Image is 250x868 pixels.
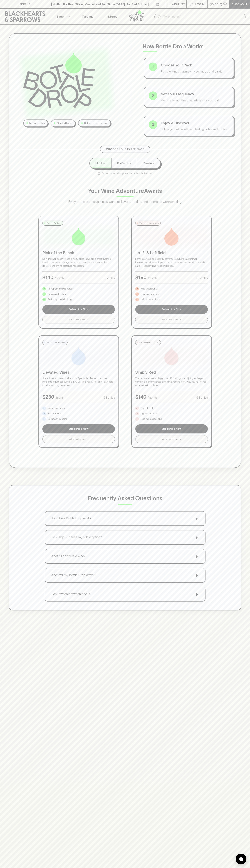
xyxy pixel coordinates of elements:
[141,417,162,421] p: Pure red expressions
[69,437,85,441] span: What To Expect
[48,287,73,291] p: Handpicked value heroes
[100,9,125,24] a: Stores
[210,2,218,6] p: $0.00
[42,257,115,268] p: Drinking well doesn't need a hefty price tag. Here's proof that the best bottles aren't always th...
[48,412,61,415] p: Rare & limited
[161,91,229,97] p: Set Your Frequency
[161,69,229,74] p: Pick the wines that match your mood and palate
[70,347,88,365] img: Elevated Vines
[135,274,147,281] p: $ 190
[135,369,208,375] p: Simply Red
[180,318,181,321] span: +
[45,512,205,525] button: How does Bottle Drop work?+
[141,287,158,291] p: Wild & wonderful
[135,257,208,268] p: For the curious and slightly adventurous. Natural, minimal intervention wines with personality in...
[111,158,137,168] button: Bi-Monthly
[239,857,243,861] img: bubble-icon
[55,276,64,280] p: /month
[162,318,178,321] span: What To Expect
[29,121,45,125] p: No bad bottles
[46,221,61,225] p: For the Curious
[90,158,111,168] button: Monthly
[224,3,226,5] p: 0
[194,516,199,521] span: +
[42,250,115,256] p: Pick of the Bunch
[162,437,178,441] span: What To Expect
[48,292,66,296] p: Everyday delights
[42,316,115,323] button: What To Expect+
[51,554,85,559] p: What if I don't like a wine?
[56,14,64,19] p: Shop
[135,377,208,387] p: The red wine lover's playground. From bright and juicy to deep and velvety, a journey across styl...
[141,412,157,415] p: Light to luscious
[42,393,54,401] p: $ 230
[69,318,85,321] span: What To Expect
[54,199,197,204] p: Every bottle opens up a new world of flavors, stories, and moments worth sharing.
[75,9,100,24] a: Tastings
[88,494,162,503] p: Frequently Asked Questions
[103,276,115,280] p: 6 Bottles
[172,2,185,6] p: Wishlist
[42,377,115,387] p: Sometimes you want to dial it up. Special bottles for milestone moments or just because it's [DAT...
[143,42,236,51] p: How Bottle Drop Works
[45,568,205,582] button: When will my Bottle Drop arrive?+
[231,2,247,6] p: Checkout
[139,221,159,225] p: For the Adventurous
[51,516,91,521] p: How does Bottle Drop work?
[87,437,88,441] span: +
[42,424,115,433] button: Subscribe Now
[48,406,65,410] p: Iconic producers
[87,318,88,321] span: +
[103,395,115,400] p: 6 Bottles
[139,341,159,344] p: For Red Wine Lovers
[19,2,31,6] p: FIND US
[149,63,157,71] div: 1
[161,98,229,103] p: Monthly, bi-monthly, or quarterly - it's your call
[135,435,208,443] button: What To Expect+
[45,587,205,601] button: Can I switch between packs?+
[148,276,157,280] p: /month
[196,395,208,400] p: 6 Bottles
[149,91,157,100] div: 2
[98,171,153,175] p: Pause or cancel anytime. We're flexible like that.
[161,120,229,126] p: Enjoy & Discover
[163,228,180,246] img: Lo-Fi & Leftfield
[141,292,159,296] p: Boundary pushers
[45,549,205,563] button: What if I don't like a wine?+
[108,14,117,19] p: Stores
[163,347,180,365] img: Simply Red
[141,298,160,301] p: Left of center finds
[161,63,229,68] p: Choose Your Pack
[51,535,102,540] p: Can I skip or pause my subscription?
[51,573,95,578] p: When will my Bottle Drop arrive?
[70,228,88,246] img: Pick of the Bunch
[195,2,204,6] p: Login
[82,14,93,19] p: Tastings
[194,573,199,578] span: +
[135,424,208,433] button: Subscribe Now
[88,187,162,195] p: Your Wine Adventure
[148,395,157,400] p: /month
[161,127,229,131] p: Unbox your wines with our tasting notes and stories
[180,437,181,441] span: +
[51,592,91,597] p: Can I switch between packs?
[50,9,75,24] button: Shop
[194,592,199,597] span: +
[141,406,154,410] p: Bright to bold
[144,188,162,194] span: Awaits
[135,305,208,314] button: Subscribe Now
[42,369,115,375] p: Elevated Vines
[194,535,199,540] span: +
[42,305,115,314] button: Subscribe Now
[137,158,160,168] button: Quarterly
[135,250,208,256] p: Lo-Fi & Leftfield
[149,120,157,129] div: 3
[48,298,72,301] p: Seriously good drinking
[135,316,208,323] button: What To Expect+
[45,530,205,544] button: Can I skip or pause my subscription?+
[135,393,146,401] p: $ 140
[48,417,67,421] p: Cellar worthy gems
[42,274,53,281] p: $ 140
[56,395,65,400] p: /month
[84,121,108,125] p: Delivered to your door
